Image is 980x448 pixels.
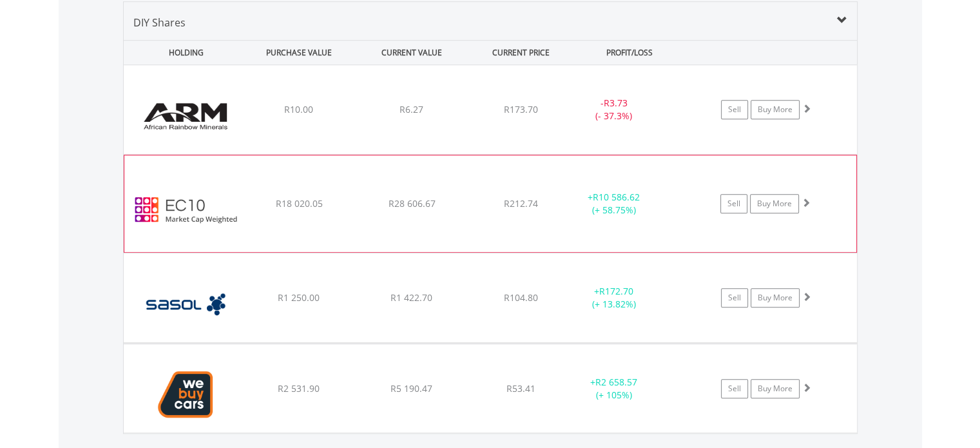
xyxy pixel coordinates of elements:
[131,171,242,249] img: EC10.EC.EC10.png
[575,41,685,64] div: PROFIT/LOSS
[130,81,241,151] img: EQU.ZA.ARI.png
[504,197,538,209] span: R212.74
[390,291,432,304] span: R1 422.70
[565,191,662,217] div: + (+ 58.75%)
[130,360,241,429] img: EQU.ZA.WBC.png
[506,382,535,394] span: R53.41
[604,97,628,109] span: R3.73
[721,100,748,119] a: Sell
[130,269,241,339] img: EQU.ZA.SOL.png
[566,285,663,311] div: + (+ 13.82%)
[721,288,748,307] a: Sell
[399,103,423,115] span: R6.27
[388,197,435,209] span: R28 606.67
[750,194,799,213] a: Buy More
[751,379,800,398] a: Buy More
[566,97,663,122] div: - (- 37.3%)
[720,194,747,213] a: Sell
[566,376,663,402] div: + (+ 105%)
[284,103,313,115] span: R10.00
[275,197,322,209] span: R18 020.05
[469,41,572,64] div: CURRENT PRICE
[357,41,467,64] div: CURRENT VALUE
[599,285,633,297] span: R172.70
[278,291,320,304] span: R1 250.00
[278,382,320,394] span: R2 531.90
[751,100,800,119] a: Buy More
[595,376,637,388] span: R2 658.57
[244,41,354,64] div: PURCHASE VALUE
[390,382,432,394] span: R5 190.47
[504,103,538,115] span: R173.70
[504,291,538,304] span: R104.80
[133,15,186,30] span: DIY Shares
[124,41,242,64] div: HOLDING
[721,379,748,398] a: Sell
[593,191,640,203] span: R10 586.62
[751,288,800,307] a: Buy More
